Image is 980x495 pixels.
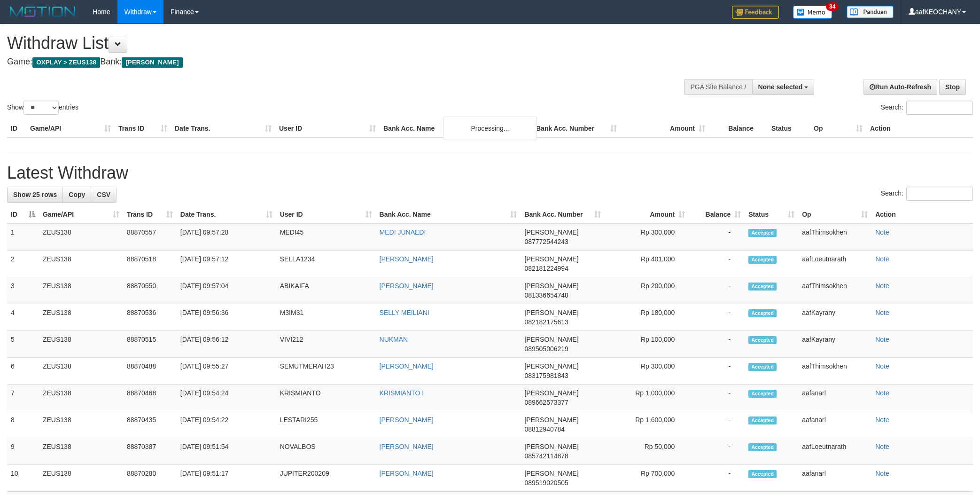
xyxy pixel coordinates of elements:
[39,411,123,438] td: ZEUS138
[689,438,745,465] td: -
[39,251,123,277] td: ZEUS138
[871,206,973,223] th: Action
[748,309,777,317] span: Accepted
[276,465,376,492] td: JUPITER200209
[7,187,63,203] a: Show 25 rows
[177,385,276,411] td: [DATE] 09:54:24
[524,443,578,450] span: [PERSON_NAME]
[123,411,177,438] td: 88870435
[524,416,578,424] span: [PERSON_NAME]
[443,117,537,140] div: Processing...
[524,282,578,290] span: [PERSON_NAME]
[276,331,376,358] td: VIVI212
[810,120,866,137] th: Op
[123,206,177,223] th: Trans ID: activate to sort column ascending
[380,120,532,137] th: Bank Acc. Name
[524,362,578,370] span: [PERSON_NAME]
[276,206,376,223] th: User ID: activate to sort column ascending
[380,309,429,316] a: SELLY MEILIANI
[524,399,568,406] span: Copy 089662573377 to clipboard
[752,79,815,95] button: None selected
[524,345,568,353] span: Copy 089505006219 to clipboard
[23,101,59,115] select: Showentries
[605,331,689,358] td: Rp 100,000
[875,389,889,397] a: Note
[7,331,39,358] td: 5
[123,438,177,465] td: 88870387
[7,304,39,331] td: 4
[7,120,26,137] th: ID
[798,438,871,465] td: aafLoeutnarath
[605,438,689,465] td: Rp 50,000
[689,411,745,438] td: -
[798,206,871,223] th: Op: activate to sort column ascending
[798,331,871,358] td: aafKayrany
[875,228,889,236] a: Note
[380,282,434,290] a: [PERSON_NAME]
[123,304,177,331] td: 88870536
[524,389,578,397] span: [PERSON_NAME]
[524,291,568,299] span: Copy 081336654748 to clipboard
[689,277,745,304] td: -
[605,304,689,331] td: Rp 180,000
[524,452,568,460] span: Copy 085742114878 to clipboard
[748,336,777,344] span: Accepted
[177,438,276,465] td: [DATE] 09:51:54
[39,385,123,411] td: ZEUS138
[123,465,177,492] td: 88870280
[123,331,177,358] td: 88870515
[7,5,78,19] img: MOTION_logo.png
[7,164,973,182] h1: Latest Withdraw
[524,336,578,343] span: [PERSON_NAME]
[524,228,578,236] span: [PERSON_NAME]
[123,277,177,304] td: 88870550
[177,223,276,251] td: [DATE] 09:57:28
[793,6,832,19] img: Button%20Memo.svg
[39,438,123,465] td: ZEUS138
[875,309,889,316] a: Note
[32,57,100,68] span: OXPLAY > ZEUS138
[276,223,376,251] td: MEDI45
[380,336,408,343] a: NUKMAN
[748,363,777,371] span: Accepted
[684,79,752,95] div: PGA Site Balance /
[123,385,177,411] td: 88870468
[939,79,966,95] a: Stop
[798,304,871,331] td: aafKayrany
[276,385,376,411] td: KRISMIANTO
[276,438,376,465] td: NOVALBOS
[39,277,123,304] td: ZEUS138
[115,120,171,137] th: Trans ID
[866,120,973,137] th: Action
[745,206,798,223] th: Status: activate to sort column ascending
[7,465,39,492] td: 10
[524,255,578,263] span: [PERSON_NAME]
[709,120,768,137] th: Balance
[177,411,276,438] td: [DATE] 09:54:22
[7,57,644,67] h4: Game: Bank:
[906,101,973,115] input: Search:
[177,331,276,358] td: [DATE] 09:56:12
[275,120,380,137] th: User ID
[123,251,177,277] td: 88870518
[605,277,689,304] td: Rp 200,000
[689,223,745,251] td: -
[380,416,434,424] a: [PERSON_NAME]
[380,389,424,397] a: KRISMIANTO I
[39,304,123,331] td: ZEUS138
[621,120,709,137] th: Amount
[798,223,871,251] td: aafThimsokhen
[39,206,123,223] th: Game/API: activate to sort column ascending
[689,358,745,385] td: -
[39,465,123,492] td: ZEUS138
[177,277,276,304] td: [DATE] 09:57:04
[376,206,521,223] th: Bank Acc. Name: activate to sort column ascending
[524,425,565,433] span: Copy 08812940784 to clipboard
[7,411,39,438] td: 8
[863,79,937,95] a: Run Auto-Refresh
[122,57,182,68] span: [PERSON_NAME]
[798,358,871,385] td: aafThimsokhen
[748,283,777,291] span: Accepted
[748,443,777,451] span: Accepted
[605,385,689,411] td: Rp 1,000,000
